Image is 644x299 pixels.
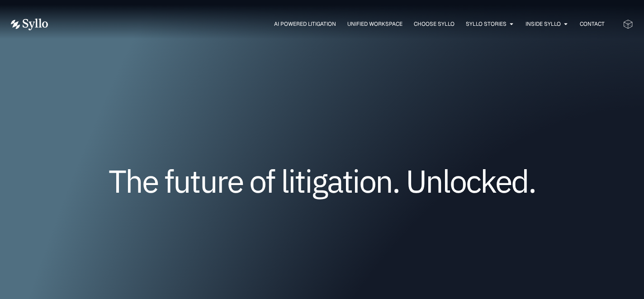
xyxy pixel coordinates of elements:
a: Unified Workspace [347,20,402,28]
nav: Menu [66,20,605,28]
div: Menu Toggle [66,20,605,28]
img: Vector [11,19,48,30]
h1: The future of litigation. Unlocked. [65,166,579,196]
a: Choose Syllo [414,20,455,28]
a: Syllo Stories [466,20,507,28]
a: Contact [580,20,605,28]
a: AI Powered Litigation [274,20,336,28]
a: Inside Syllo [526,20,561,28]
